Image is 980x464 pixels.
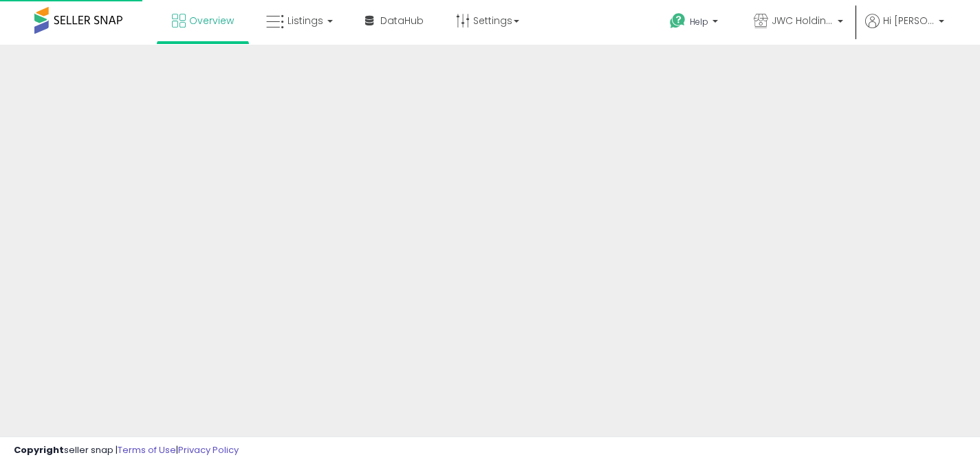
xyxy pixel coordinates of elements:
[659,2,732,45] a: Help
[189,14,234,27] span: Overview
[14,443,64,456] strong: Copyright
[118,443,176,456] a: Terms of Use
[669,12,686,30] i: Get Help
[287,14,323,27] span: Listings
[14,444,239,457] div: seller snap | |
[865,14,944,45] a: Hi [PERSON_NAME]
[772,14,834,27] span: JWC Holdings
[178,443,239,456] a: Privacy Policy
[380,14,424,27] span: DataHub
[883,14,935,27] span: Hi [PERSON_NAME]
[690,16,708,27] span: Help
